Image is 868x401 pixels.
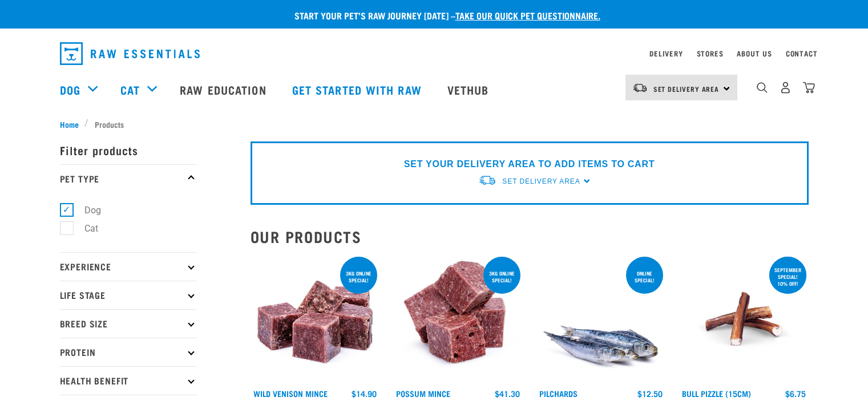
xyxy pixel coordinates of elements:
[757,82,768,93] img: home-icon-1@2x.png
[51,38,818,70] nav: dropdown navigation
[786,51,818,55] a: Contact
[60,118,809,130] nav: breadcrumbs
[281,67,436,112] a: Get started with Raw
[66,221,103,236] label: Cat
[478,175,496,187] img: van-moving.png
[60,164,197,193] p: Pet Type
[769,261,806,292] div: September special! 10% off!
[785,389,806,398] div: $6.75
[352,389,377,398] div: $14.90
[60,81,80,98] a: Dog
[60,252,197,281] p: Experience
[60,281,197,309] p: Life Stage
[60,118,79,130] span: Home
[632,83,648,93] img: van-moving.png
[653,87,720,91] span: Set Delivery Area
[679,254,809,384] img: Bull Pizzle
[340,265,377,289] div: 3kg online special!
[404,157,655,171] p: SET YOUR DELIVERY AREA TO ADD ITEMS TO CART
[60,309,197,338] p: Breed Size
[697,51,724,55] a: Stores
[168,67,280,112] a: Raw Education
[66,203,106,217] label: Dog
[60,118,85,130] a: Home
[60,136,197,164] p: Filter products
[502,177,580,185] span: Set Delivery Area
[251,228,809,245] h2: Our Products
[60,366,197,395] p: Health Benefit
[455,13,600,18] a: take our quick pet questionnaire.
[649,51,683,55] a: Delivery
[483,265,520,289] div: 3kg online special!
[393,254,523,384] img: 1102 Possum Mince 01
[60,338,197,366] p: Protein
[626,265,663,289] div: ONLINE SPECIAL!
[682,391,751,395] a: Bull Pizzle (15cm)
[737,51,772,55] a: About Us
[539,391,578,395] a: Pilchards
[120,81,140,98] a: Cat
[396,391,450,395] a: Possum Mince
[251,254,380,384] img: Pile Of Cubed Wild Venison Mince For Pets
[60,42,200,65] img: Raw Essentials Logo
[780,82,792,94] img: user.png
[803,82,815,94] img: home-icon@2x.png
[253,391,328,395] a: Wild Venison Mince
[637,389,663,398] div: $12.50
[495,389,520,398] div: $41.30
[436,67,503,112] a: Vethub
[536,254,666,384] img: Four Whole Pilchards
